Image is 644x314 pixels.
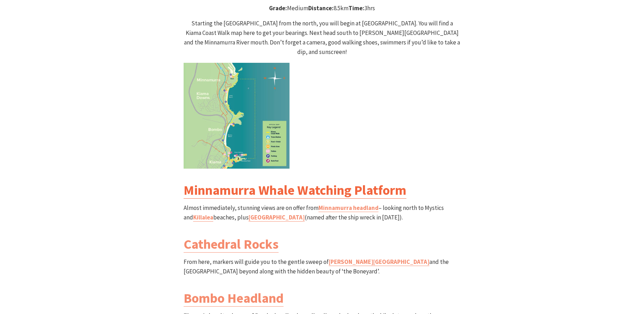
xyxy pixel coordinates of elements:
[184,290,284,307] a: Bombo Headland
[269,4,287,12] strong: Grade:
[184,19,460,57] p: Starting the [GEOGRAPHIC_DATA] from the north, you will begin at [GEOGRAPHIC_DATA]. You will find...
[348,4,364,12] strong: Time:
[184,63,290,169] img: Kiama Coast Walk North Section
[193,213,213,222] a: Killalea
[184,4,460,13] p: Medium 8.5km 3hrs
[184,203,460,222] p: Almost immediately, stunning views are on offer from – looking north to Mystics and beaches, plus...
[329,258,429,266] a: [PERSON_NAME][GEOGRAPHIC_DATA]
[308,4,334,12] strong: Distance:
[184,182,406,199] a: Minnamurra Whale Watching Platform
[318,204,378,212] a: Minnamurra headland
[184,257,460,276] p: From here, markers will guide you to the gentle sweep of and the [GEOGRAPHIC_DATA] beyond along w...
[249,213,305,222] a: [GEOGRAPHIC_DATA]
[184,236,279,253] a: Cathedral Rocks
